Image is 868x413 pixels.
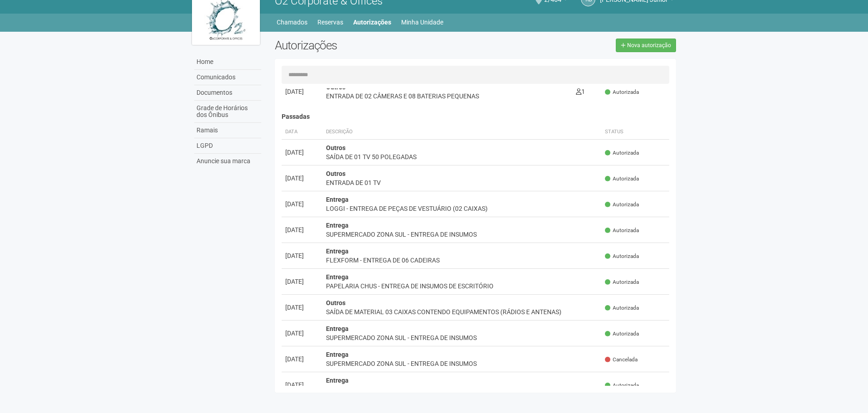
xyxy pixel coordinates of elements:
span: Autorizada [605,175,639,183]
a: Chamados [277,16,307,29]
div: SUPERMERCADO ZONA SUL - ENTREGA DE INSUMOS [326,359,598,368]
span: Autorizada [605,227,639,234]
div: SAÍDA DE MATERIAL 03 CAIXAS CONTENDO EQUIPAMENTOS (RÁDIOS E ANTENAS) [326,307,598,316]
span: Autorizada [605,253,639,260]
div: [DATE] [285,225,319,234]
a: Ramais [194,123,261,138]
div: FLEXFORM - ENTREGA DE 06 CADEIRAS [326,256,598,265]
div: SAÍDA DE 01 TV 50 POLEGADAS [326,152,598,161]
div: SUPERMERCADO ZONA SUL - ENTREGA DE INSUMOS [326,333,598,342]
div: [DATE] [285,355,319,364]
strong: Entrega [326,248,349,255]
a: Grade de Horários dos Ônibus [194,101,261,123]
a: Autorizações [353,16,391,29]
a: Minha Unidade [401,16,443,29]
span: Cancelada [605,356,638,364]
span: Autorizada [605,88,639,96]
div: [PERSON_NAME] TECNOLOGIA - 01 VOLUME [326,385,598,394]
a: Reservas [317,16,343,29]
a: Home [194,54,261,70]
span: Autorizada [605,304,639,312]
strong: Outros [326,144,345,151]
div: [DATE] [285,174,319,183]
div: [DATE] [285,251,319,260]
a: Comunicados [194,70,261,85]
strong: Entrega [326,222,349,229]
strong: Outros [326,170,345,177]
div: [DATE] [285,87,319,96]
strong: Entrega [326,325,349,332]
a: Documentos [194,85,261,101]
a: LGPD [194,138,261,154]
div: [DATE] [285,329,319,338]
h2: Autorizações [275,39,469,52]
div: ENTRADA DE 01 TV [326,178,598,187]
strong: Entrega [326,351,349,358]
div: SUPERMERCADO ZONA SUL - ENTREGA DE INSUMOS [326,230,598,239]
span: Nova autorização [627,42,671,49]
div: [DATE] [285,277,319,286]
span: Autorizada [605,201,639,209]
a: Nova autorização [616,39,676,52]
span: Autorizada [605,278,639,286]
span: 1 [576,88,585,95]
a: Anuncie sua marca [194,154,261,169]
strong: Outros [326,299,345,306]
div: ENTRADA DE 02 CÂMERAS E 08 BATERIAS PEQUENAS [326,92,569,101]
th: Descrição [322,125,602,140]
div: [DATE] [285,303,319,312]
th: Status [601,125,669,140]
th: Data [282,125,322,140]
span: Autorizada [605,382,639,389]
div: [DATE] [285,148,319,157]
strong: Outros [326,83,345,91]
span: Autorizada [605,149,639,157]
div: [DATE] [285,199,319,209]
strong: Entrega [326,273,349,281]
div: LOGGI - ENTREGA DE PEÇAS DE VESTUÁRIO (02 CAIXAS) [326,204,598,213]
div: [DATE] [285,380,319,389]
div: PAPELARIA CHUS - ENTREGA DE INSUMOS DE ESCRITÓRIO [326,282,598,291]
h4: Passadas [282,113,670,120]
strong: Entrega [326,377,349,384]
span: Autorizada [605,330,639,338]
strong: Entrega [326,196,349,203]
